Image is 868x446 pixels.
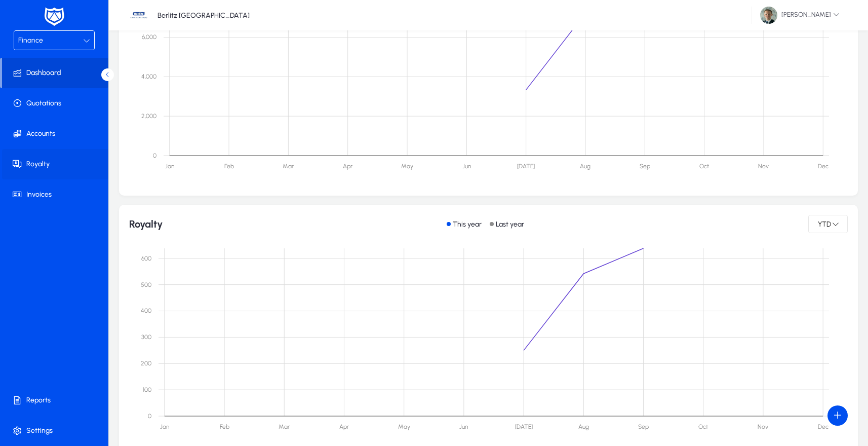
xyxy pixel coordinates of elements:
[578,423,589,430] text: Aug
[818,423,828,430] text: Dec
[148,413,151,420] text: 0
[517,163,535,170] text: [DATE]
[141,333,151,341] text: 300
[2,190,110,200] span: Invoices
[42,6,67,27] img: white-logo.png
[160,423,169,430] text: Jan
[143,386,151,393] text: 100
[398,423,410,430] text: May
[141,281,151,288] text: 500
[459,423,468,430] text: Jun
[2,129,110,139] span: Accounts
[640,163,650,170] text: Sep
[752,6,848,24] button: [PERSON_NAME]
[142,33,156,41] text: 6,000
[580,163,590,170] text: Aug
[224,163,234,170] text: Feb
[2,385,110,416] a: Reports
[2,416,110,446] a: Settings
[141,307,151,314] text: 400
[2,98,110,108] span: Quotations
[453,220,482,229] p: This year
[141,113,156,120] text: 2,000
[157,11,250,20] p: Berlitz [GEOGRAPHIC_DATA]
[343,163,353,170] text: Apr
[2,88,110,119] a: Quotations
[153,152,156,159] text: 0
[2,395,110,405] span: Reports
[2,426,110,436] span: Settings
[339,423,349,430] text: Apr
[758,423,768,430] text: Nov
[401,163,413,170] text: May
[760,7,840,24] span: [PERSON_NAME]
[141,360,151,367] text: 200
[638,423,649,430] text: Sep
[141,255,151,262] text: 600
[462,163,471,170] text: Jun
[818,163,828,170] text: Dec
[515,423,533,430] text: [DATE]
[808,215,848,233] button: YTD
[129,218,163,230] h1: Royalty
[2,159,110,169] span: Royalty
[2,68,108,78] span: Dashboard
[18,36,43,45] span: Finance
[2,179,110,210] a: Invoices
[496,220,524,229] p: Last year
[279,423,290,430] text: Mar
[165,163,174,170] text: Jan
[220,423,229,430] text: Feb
[817,220,832,229] span: YTD
[760,7,777,24] img: 81.jpg
[129,6,148,25] img: 37.jpg
[698,423,708,430] text: Oct
[283,163,294,170] text: Mar
[141,73,156,80] text: 4,000
[2,119,110,149] a: Accounts
[758,163,769,170] text: Nov
[699,163,709,170] text: Oct
[2,149,110,179] a: Royalty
